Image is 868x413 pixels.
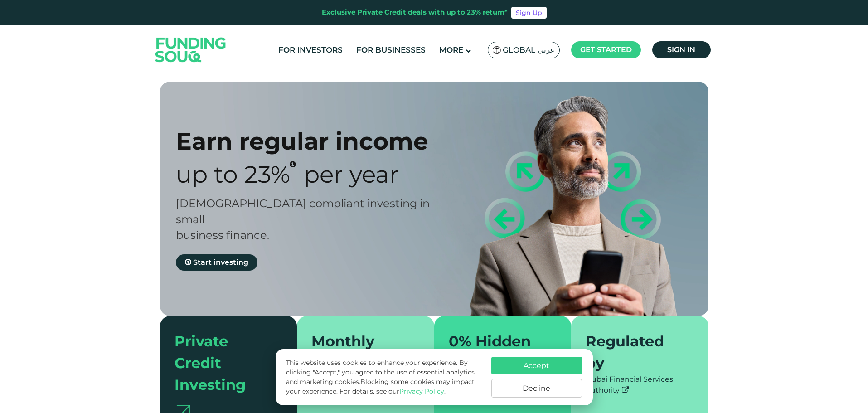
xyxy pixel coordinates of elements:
button: Accept [491,357,582,374]
i: 23% IRR (expected) ~ 15% Net yield (expected) [290,160,296,168]
div: Exclusive Private Credit deals with up to 23% return* [322,7,508,18]
button: Decline [491,379,582,398]
a: For Investors [276,43,345,58]
a: Sign in [652,41,711,58]
span: Up to 23% [176,160,290,189]
a: Sign Up [511,7,547,19]
div: 0% Hidden Fees [449,330,546,374]
span: More [439,45,463,54]
span: Blocking some cookies may impact your experience. [286,378,475,395]
div: Regulated by [586,330,683,374]
a: Privacy Policy [399,387,444,395]
div: Dubai Financial Services Authority [586,374,694,396]
img: Logo [146,27,235,73]
span: Global عربي [503,45,555,55]
span: Get started [580,45,632,54]
a: For Businesses [354,43,428,58]
p: This website uses cookies to enhance your experience. By clicking "Accept," you agree to the use ... [286,358,482,396]
div: Private Credit Investing [175,330,272,396]
a: Start investing [176,254,257,271]
div: Earn regular income [176,127,450,155]
span: Sign in [667,45,695,54]
img: SA Flag [493,46,501,54]
span: For details, see our . [339,387,446,395]
span: Start investing [193,258,248,267]
span: Per Year [304,160,399,189]
div: Monthly repayments [311,330,409,374]
span: [DEMOGRAPHIC_DATA] compliant investing in small business finance. [176,197,430,242]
